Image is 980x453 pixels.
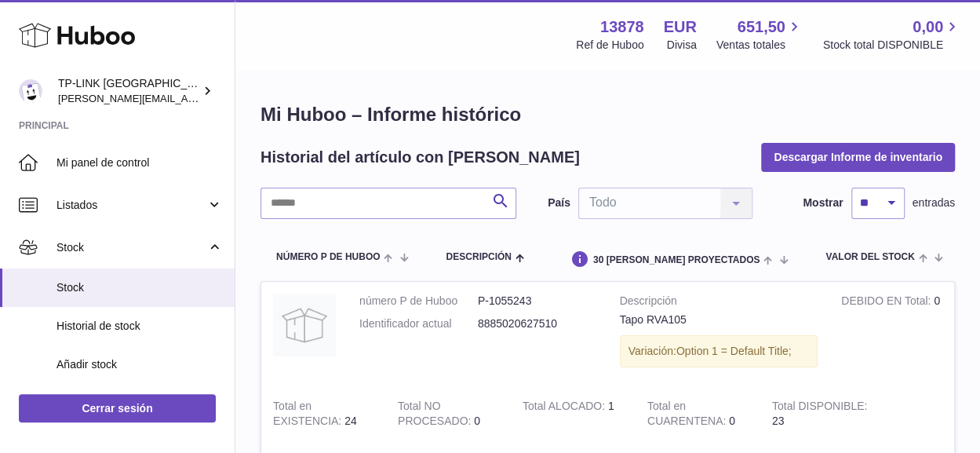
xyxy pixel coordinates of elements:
[446,252,511,262] span: Descripción
[620,312,818,327] div: Tapo RVA105
[620,335,818,367] div: Variación:
[273,400,344,431] strong: Total en EXISTENCIA
[676,345,792,357] span: Option 1 = Default Title;
[576,38,643,53] div: Ref de Huboo
[478,316,596,331] dd: 8885020627510
[523,400,608,416] strong: Total ALOCADO
[647,400,729,431] strong: Total en CUARENTENA
[511,387,636,440] td: 1
[716,16,803,53] a: 651,50 Ventas totales
[56,280,223,295] span: Stock
[58,92,315,104] span: [PERSON_NAME][EMAIL_ADDRESS][DOMAIN_NAME]
[260,147,580,168] h2: Historial del artículo con [PERSON_NAME]
[56,240,206,255] span: Stock
[56,155,223,170] span: Mi panel de control
[667,38,697,53] div: Divisa
[478,294,596,309] dd: P-1055243
[260,102,955,127] h1: Mi Huboo – Informe histórico
[359,294,478,309] dt: número P de Huboo
[56,198,206,213] span: Listados
[261,387,386,440] td: 24
[825,252,914,262] span: Valor del stock
[593,255,760,265] span: 30 [PERSON_NAME] PROYECTADOS
[664,16,697,38] strong: EUR
[803,195,843,210] label: Mostrar
[276,252,380,262] span: número P de Huboo
[273,294,336,356] img: product image
[760,387,885,440] td: 23
[729,415,735,427] span: 0
[56,319,223,334] span: Historial de stock
[58,76,199,106] div: TP-LINK [GEOGRAPHIC_DATA], SOCIEDAD LIMITADA
[716,38,803,53] span: Ventas totales
[19,79,42,103] img: celia.yan@tp-link.com
[359,316,478,331] dt: Identificador actual
[913,16,943,38] span: 0,00
[841,294,934,311] strong: DEBIDO EN Total
[823,16,961,53] a: 0,00 Stock total DISPONIBLE
[398,400,474,431] strong: Total NO PROCESADO
[620,294,818,312] strong: Descripción
[772,400,867,416] strong: Total DISPONIBLE
[19,394,216,422] a: Cerrar sesión
[761,143,955,171] button: Descargar Informe de inventario
[56,357,223,372] span: Añadir stock
[823,38,961,53] span: Stock total DISPONIBLE
[386,387,511,440] td: 0
[548,195,570,210] label: País
[913,195,955,210] span: entradas
[600,16,644,38] strong: 13878
[829,282,954,387] td: 0
[738,16,785,38] span: 651,50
